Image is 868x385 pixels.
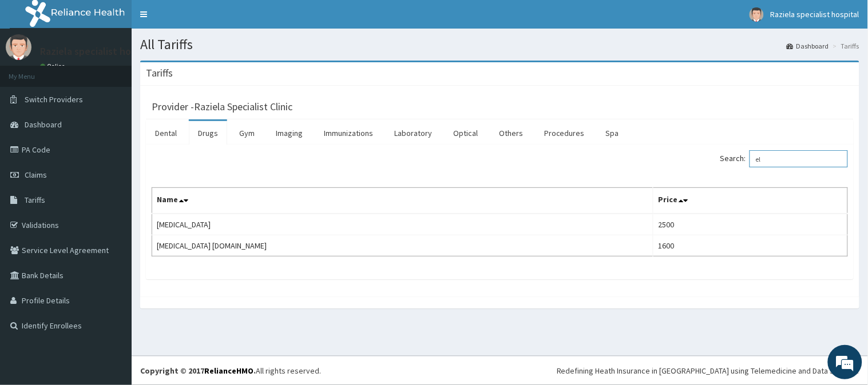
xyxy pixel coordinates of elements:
a: Dashboard [787,41,829,51]
input: Search: [750,150,848,167]
span: Switch Providers [25,94,83,105]
span: Dashboard [25,119,62,130]
a: Imaging [267,121,312,145]
span: Tariffs [25,195,45,205]
a: Online [40,62,68,70]
strong: Copyright © 2017 . [140,366,256,376]
li: Tariffs [830,41,859,51]
span: We're online! [66,118,158,234]
a: Laboratory [385,121,441,145]
a: Immunizations [315,121,382,145]
textarea: Type your message and hit 'Enter' [6,260,218,300]
a: RelianceHMO [204,366,253,376]
a: Gym [230,121,264,145]
p: Raziela specialist hospital [40,46,156,57]
td: [MEDICAL_DATA] [152,214,653,235]
div: Chat with us now [60,64,192,79]
footer: All rights reserved. [132,356,868,385]
label: Search: [720,150,848,167]
td: [MEDICAL_DATA] [DOMAIN_NAME] [152,235,653,256]
img: User Image [750,7,764,22]
th: Price [653,188,848,214]
td: 2500 [653,214,848,235]
a: Drugs [189,121,227,145]
h3: Provider - Raziela Specialist Clinic [152,102,292,112]
h3: Tariffs [146,68,173,78]
div: Minimize live chat window [188,6,215,33]
th: Name [152,188,653,214]
td: 1600 [653,235,848,256]
img: User Image [6,34,31,60]
a: Others [490,121,532,145]
a: Optical [444,121,487,145]
img: d_794563401_company_1708531726252_794563401 [21,57,46,86]
div: Redefining Heath Insurance in [GEOGRAPHIC_DATA] using Telemedicine and Data Science! [557,365,859,376]
span: Claims [25,170,47,180]
h1: All Tariffs [140,37,859,52]
a: Spa [597,121,628,145]
a: Dental [146,121,186,145]
span: Raziela specialist hospital [771,9,859,19]
a: Procedures [535,121,594,145]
